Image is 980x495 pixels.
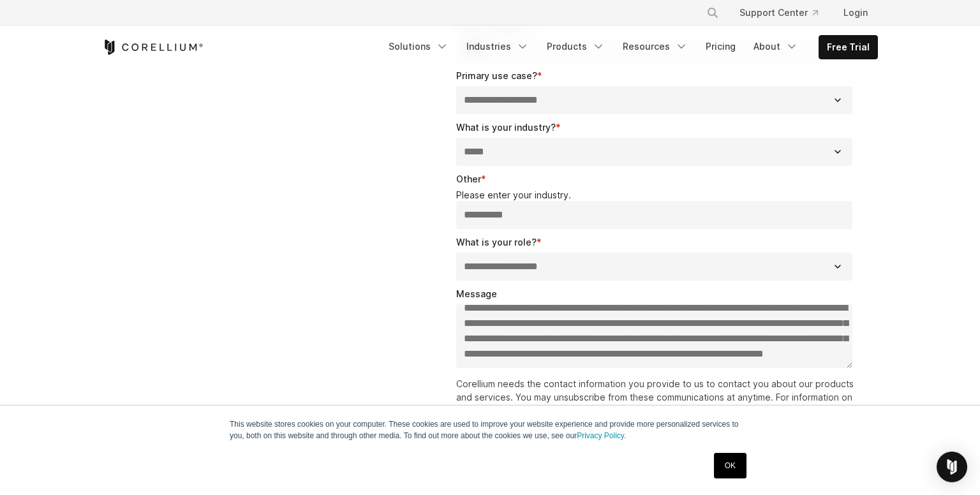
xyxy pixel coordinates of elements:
[102,40,204,55] a: Corellium Home
[456,174,481,184] span: Other
[230,418,750,441] p: This website stores cookies on your computer. These cookies are used to improve your website expe...
[577,431,626,440] a: Privacy Policy.
[833,1,878,24] a: Login
[381,35,456,58] a: Solutions
[456,377,857,431] p: Corellium needs the contact information you provide to us to contact you about our products and s...
[714,453,746,478] a: OK
[701,1,724,24] button: Search
[698,35,743,58] a: Pricing
[539,35,612,58] a: Products
[456,189,857,201] legend: Please enter your industry.
[746,35,806,58] a: About
[459,35,537,58] a: Industries
[819,36,877,59] a: Free Trial
[381,35,878,59] div: Navigation Menu
[691,1,878,24] div: Navigation Menu
[729,1,828,24] a: Support Center
[456,122,556,133] span: What is your industry?
[937,452,967,482] div: Open Intercom Messenger
[456,288,497,299] span: Message
[615,35,695,58] a: Resources
[456,237,537,247] span: What is your role?
[456,70,537,81] span: Primary use case?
